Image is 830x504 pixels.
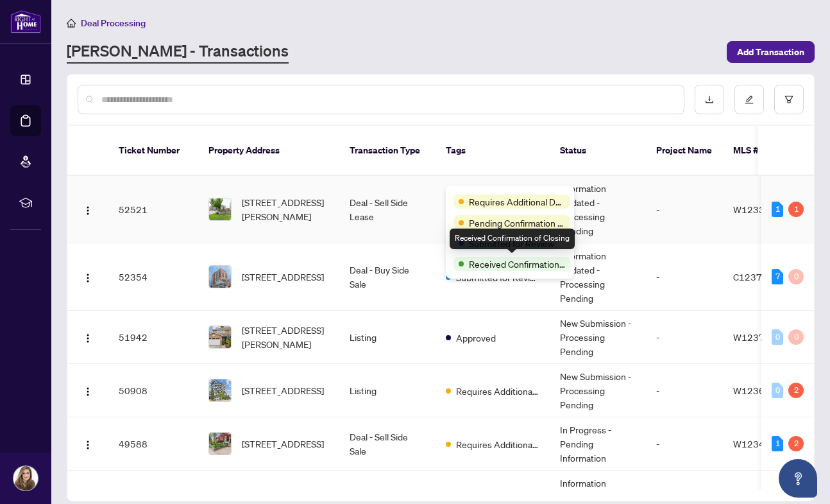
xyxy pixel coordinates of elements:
[550,417,646,471] td: In Progress - Pending Information
[209,433,231,455] img: thumbnail-img
[779,459,817,498] button: Open asap
[469,216,565,230] span: Pending Confirmation of Closing
[242,323,329,351] span: [STREET_ADDRESS][PERSON_NAME]
[339,126,436,176] th: Transaction Type
[78,380,98,401] button: Logo
[772,269,783,284] div: 7
[737,42,804,62] span: Add Transaction
[81,17,146,29] span: Deal Processing
[108,364,198,417] td: 50908
[67,19,76,28] span: home
[646,417,723,471] td: -
[646,364,723,417] td: -
[108,417,198,471] td: 49588
[78,327,98,347] button: Logo
[733,331,788,343] span: W12375648
[550,176,646,243] td: Information Updated - Processing Pending
[733,271,785,282] span: C12373015
[198,126,339,176] th: Property Address
[788,383,804,398] div: 2
[550,126,646,176] th: Status
[456,384,539,398] span: Requires Additional Docs
[10,10,41,33] img: logo
[456,437,539,451] span: Requires Additional Docs
[108,126,198,176] th: Ticket Number
[339,176,436,243] td: Deal - Sell Side Lease
[772,436,783,451] div: 1
[733,438,788,449] span: W12342989
[339,417,436,471] td: Deal - Sell Side Sale
[242,195,329,223] span: [STREET_ADDRESS][PERSON_NAME]
[67,40,289,64] a: [PERSON_NAME] - Transactions
[550,311,646,364] td: New Submission - Processing Pending
[242,383,324,397] span: [STREET_ADDRESS]
[83,333,93,343] img: Logo
[108,243,198,311] td: 52354
[745,95,754,104] span: edit
[469,195,565,209] span: Requires Additional Docs
[242,270,324,284] span: [STREET_ADDRESS]
[83,440,93,450] img: Logo
[78,199,98,220] button: Logo
[646,243,723,311] td: -
[788,202,804,217] div: 1
[108,176,198,243] td: 52521
[788,269,804,284] div: 0
[733,204,788,215] span: W12332365
[788,329,804,345] div: 0
[83,205,93,216] img: Logo
[727,41,815,63] button: Add Transaction
[450,229,575,249] div: Received Confirmation of Closing
[78,266,98,287] button: Logo
[784,95,793,104] span: filter
[469,257,565,271] span: Received Confirmation of Closing
[339,243,436,311] td: Deal - Buy Side Sale
[456,331,496,345] span: Approved
[339,364,436,417] td: Listing
[13,466,38,491] img: Profile Icon
[734,85,764,114] button: edit
[695,85,724,114] button: download
[550,243,646,311] td: Information Updated - Processing Pending
[646,311,723,364] td: -
[209,266,231,288] img: thumbnail-img
[209,326,231,348] img: thumbnail-img
[646,176,723,243] td: -
[83,387,93,397] img: Logo
[772,202,783,217] div: 1
[550,364,646,417] td: New Submission - Processing Pending
[733,385,788,396] span: W12360042
[242,437,324,451] span: [STREET_ADDRESS]
[108,311,198,364] td: 51942
[646,126,723,176] th: Project Name
[436,126,550,176] th: Tags
[774,85,804,114] button: filter
[788,436,804,451] div: 2
[705,95,714,104] span: download
[209,379,231,401] img: thumbnail-img
[339,311,436,364] td: Listing
[772,329,783,345] div: 0
[78,433,98,454] button: Logo
[772,383,783,398] div: 0
[723,126,800,176] th: MLS #
[209,198,231,220] img: thumbnail-img
[83,273,93,283] img: Logo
